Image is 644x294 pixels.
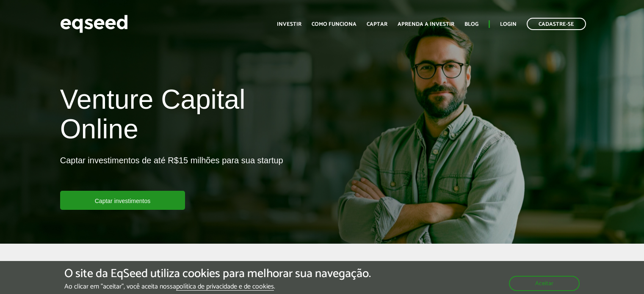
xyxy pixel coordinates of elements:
a: Cadastre-se [527,18,586,30]
h1: Venture Capital Online [60,85,316,148]
a: Como funciona [312,22,357,27]
p: Captar investimentos de até R$15 milhões para sua startup [60,155,283,191]
a: Blog [464,22,478,27]
a: Captar [367,22,387,27]
a: Captar investimentos [60,191,185,210]
a: Investir [277,22,301,27]
h5: O site da EqSeed utiliza cookies para melhorar sua navegação. [64,267,371,280]
a: Aprenda a investir [398,22,454,27]
a: Login [500,22,517,27]
button: Aceitar [509,276,580,291]
p: Ao clicar em "aceitar", você aceita nossa . [64,283,371,291]
a: política de privacidade e de cookies [176,283,274,291]
img: EqSeed [60,13,128,35]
